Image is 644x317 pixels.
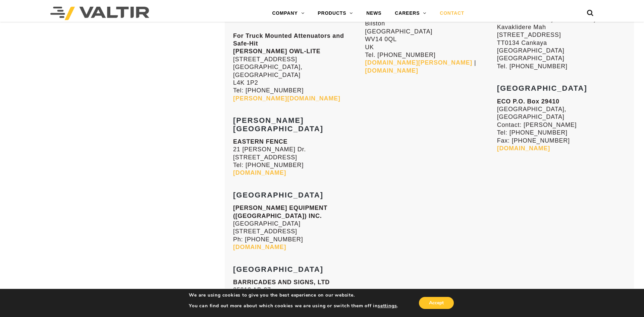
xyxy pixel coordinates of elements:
[365,59,472,66] a: [DOMAIN_NAME][PERSON_NAME]
[497,8,626,70] p: MÜHENDISLIK INŞAATTIC LTD ŞTI Kavaklidere Mah [STREET_ADDRESS] TT0134 Cankaya [GEOGRAPHIC_DATA] [...
[497,98,559,105] strong: ECO P.O. Box 29410
[189,303,398,309] p: You can find out more about which cookies we are using or switch them off in .
[233,95,340,102] a: [PERSON_NAME][DOMAIN_NAME]
[360,7,388,20] a: NEWS
[497,98,626,153] p: [GEOGRAPHIC_DATA], [GEOGRAPHIC_DATA] Contact: [PERSON_NAME] Tel: [PHONE_NUMBER] Fax: [PHONE_NUMBER]
[497,84,587,92] strong: [GEOGRAPHIC_DATA]
[497,145,550,152] a: [DOMAIN_NAME]
[265,7,311,20] a: COMPANY
[233,116,323,133] strong: [PERSON_NAME][GEOGRAPHIC_DATA]
[311,7,360,20] a: PRODUCTS
[233,48,321,55] strong: [PERSON_NAME] OWL-LITE
[365,67,418,74] a: [DOMAIN_NAME]
[233,265,323,273] strong: [GEOGRAPHIC_DATA]
[433,7,471,20] a: CONTACT
[233,244,286,250] a: [DOMAIN_NAME]
[233,205,327,219] strong: [PERSON_NAME] EQUIPMENT ([GEOGRAPHIC_DATA]) INC.
[50,7,149,20] img: Valtir
[388,7,433,20] a: CAREERS
[189,292,398,298] p: We are using cookies to give you the best experience on our website.
[378,303,397,309] button: settings
[419,297,454,309] button: Accept
[233,138,362,177] p: 21 [PERSON_NAME] Dr. [STREET_ADDRESS] Tel: [PHONE_NUMBER]
[233,204,362,251] p: [GEOGRAPHIC_DATA] [STREET_ADDRESS] Ph: [PHONE_NUMBER]
[233,191,323,199] strong: [GEOGRAPHIC_DATA]
[233,138,287,145] strong: EASTERN FENCE
[233,32,362,103] p: [STREET_ADDRESS] [GEOGRAPHIC_DATA], [GEOGRAPHIC_DATA] L4K 1P2 Tel: [PHONE_NUMBER]
[233,32,344,47] strong: For Truck Mounted Attenuators and Safe-Hit
[233,279,330,286] strong: BARRICADES AND SIGNS, LTD
[233,169,286,176] a: [DOMAIN_NAME]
